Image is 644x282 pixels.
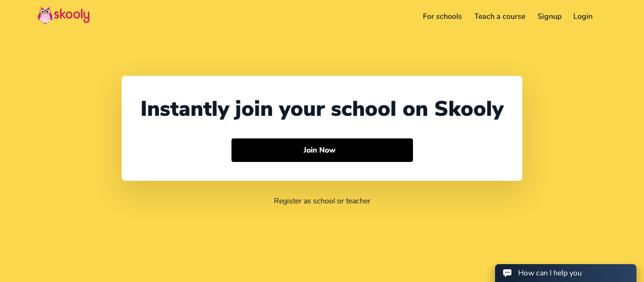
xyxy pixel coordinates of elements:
a: Signup [531,9,568,24]
button: Join Now [231,138,413,162]
a: Login [567,9,599,24]
div: Instantly join your school on Skooly [140,95,504,123]
img: Skooly [38,6,90,24]
a: Teach a course [468,9,531,24]
a: For schools [417,9,469,24]
a: Register as school or teacher [274,196,371,206]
